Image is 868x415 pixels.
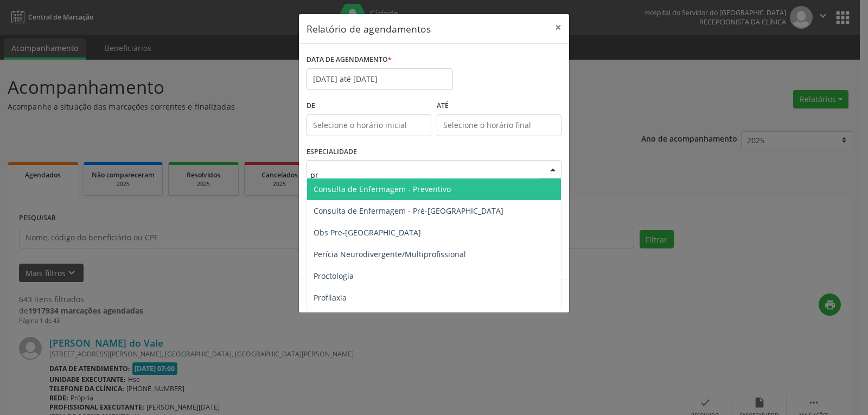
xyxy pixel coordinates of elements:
[437,114,561,136] input: Selecione o horário final
[310,164,539,186] input: Seleciona uma especialidade
[307,144,357,161] label: ESPECIALIDADE
[437,98,561,114] label: ATÉ
[307,98,431,114] label: De
[547,14,569,41] button: Close
[314,184,451,194] span: Consulta de Enfermagem - Preventivo
[307,52,392,68] label: DATA DE AGENDAMENTO
[314,292,347,303] span: Profilaxia
[314,206,503,216] span: Consulta de Enfermagem - Pré-[GEOGRAPHIC_DATA]
[307,114,431,136] input: Selecione o horário inicial
[314,271,354,281] span: Proctologia
[314,249,466,259] span: Perícia Neurodivergente/Multiprofissional
[314,227,421,238] span: Obs Pre-[GEOGRAPHIC_DATA]
[307,22,431,36] h5: Relatório de agendamentos
[307,68,453,90] input: Selecione uma data ou intervalo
